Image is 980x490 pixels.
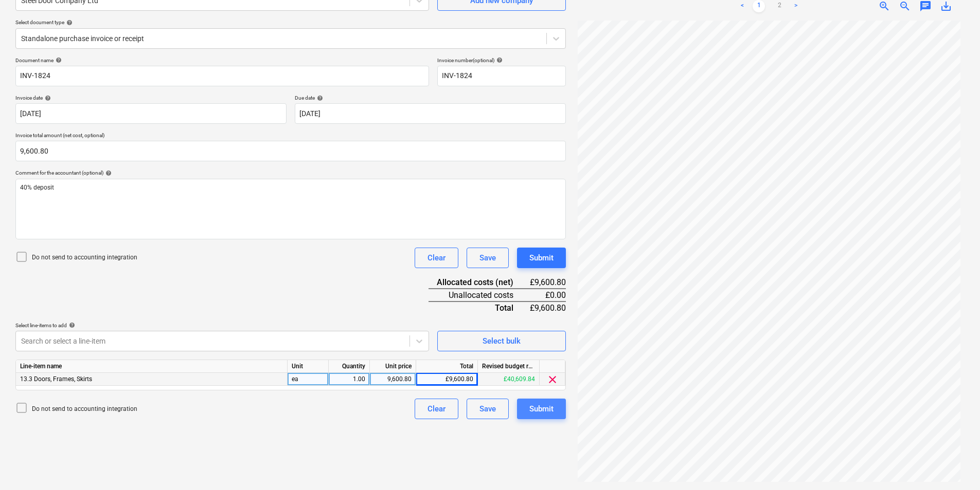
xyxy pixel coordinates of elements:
div: Comment for the accountant (optional) [15,169,566,176]
button: Select bulk [437,331,566,351]
div: Due date [295,95,566,101]
div: Unallocated costs [429,289,530,301]
div: Document name [15,57,429,64]
div: Total [429,301,530,314]
div: Save [479,251,496,265]
input: Invoice total amount (net cost, optional) [15,141,566,161]
div: Quantity [329,360,370,373]
span: help [43,95,51,101]
span: help [315,95,323,101]
button: Submit [517,399,566,419]
div: Allocated costs (net) [429,276,530,289]
div: Invoice date [15,95,287,101]
div: Clear [427,251,446,265]
div: £40,609.84 [478,373,540,386]
span: help [67,322,75,328]
div: Revised budget remaining [478,360,540,373]
div: Select bulk [483,334,521,348]
button: Clear [415,248,458,268]
div: £0.00 [530,289,566,301]
iframe: Chat Widget [929,441,980,490]
span: help [103,170,112,176]
div: £9,600.80 [530,301,566,314]
span: 40% deposit [20,184,54,191]
div: Submit [529,251,554,265]
button: Save [467,399,509,419]
p: Invoice total amount (net cost, optional) [15,132,566,141]
div: Submit [529,402,554,416]
div: £9,600.80 [530,276,566,289]
div: Save [479,402,496,416]
div: Unit [288,360,329,373]
span: help [494,57,503,63]
input: Invoice date not specified [15,103,287,124]
span: 13.3 Doors, Frames, Skirts [20,375,92,383]
input: Document name [15,66,429,86]
span: help [64,20,73,26]
p: Do not send to accounting integration [32,253,137,262]
button: Submit [517,248,566,268]
button: Save [467,248,509,268]
input: Invoice number [437,66,566,86]
div: Invoice number (optional) [437,57,566,64]
div: Line-item name [16,360,288,373]
div: ea [288,373,329,386]
span: clear [546,373,559,386]
div: Unit price [370,360,416,373]
div: Select document type [15,19,566,26]
span: help [54,57,62,63]
div: Total [416,360,478,373]
div: £9,600.80 [416,373,478,386]
div: 1.00 [333,373,365,386]
button: Clear [415,399,458,419]
input: Due date not specified [295,103,566,124]
div: Select line-items to add [15,322,429,329]
p: Do not send to accounting integration [32,405,137,413]
div: Clear [427,402,446,416]
div: 9,600.80 [374,373,412,386]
